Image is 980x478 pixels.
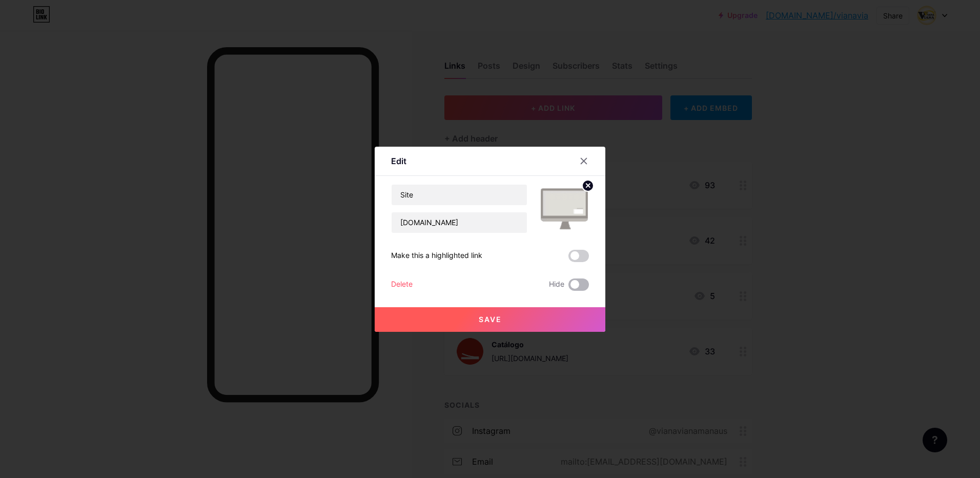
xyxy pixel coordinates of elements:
span: Hide [549,278,564,291]
div: Make this a highlighted link [391,250,482,262]
input: Title [392,185,527,205]
button: Save [375,307,605,332]
img: link_thumbnail [540,184,589,233]
div: Edit [391,155,406,167]
input: URL [392,212,527,233]
span: Save [479,315,502,324]
div: Delete [391,278,413,291]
